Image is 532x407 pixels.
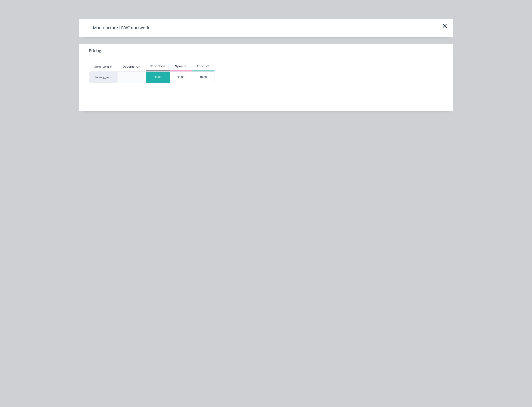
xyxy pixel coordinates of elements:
[146,64,170,68] div: Standard
[89,62,117,71] div: Xero Item #
[89,48,101,53] span: Pricing
[170,72,192,83] div: $0.00
[192,64,214,68] div: Account
[192,72,214,83] div: $0.00
[86,23,156,32] h4: Manufacture HVAC ductwork
[89,71,117,83] div: factory_item
[170,64,192,68] div: Special
[119,61,144,73] div: Description
[146,72,170,83] div: $0.00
